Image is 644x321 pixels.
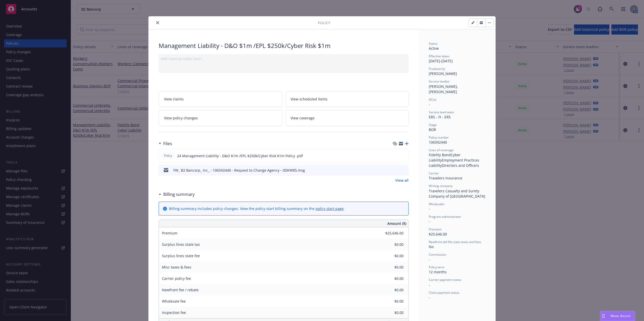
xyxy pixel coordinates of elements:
[159,110,282,126] a: View policy changes
[162,242,200,247] span: Surplus lines state tax
[173,168,305,173] div: FW_ B2 Bancorp_ Inc_ - 106592440 - Request to Change Agency - 0DKW85.msg
[429,244,434,249] span: No
[291,96,327,102] span: View scheduled items
[374,241,407,248] input: 0.00
[162,253,200,258] span: Surplus lines state fee
[429,148,454,152] span: Lines of coverage
[429,115,451,119] span: ERS - FI - ERS
[402,168,407,173] button: preview file
[429,84,459,94] span: [PERSON_NAME], [PERSON_NAME]
[429,240,481,244] span: Newfront will file state taxes and fees
[429,41,438,46] span: Status
[162,287,199,292] span: Newfront fee / rebate
[164,96,184,102] span: View claims
[429,252,446,257] span: Commission
[169,206,345,211] div: Billing summary includes policy changes. View the policy start billing summary on the .
[429,232,447,236] span: $25,646.00
[402,153,406,158] button: preview file
[429,257,430,262] span: -
[429,295,430,300] span: -
[442,163,479,168] span: Directors and Officers
[429,67,445,71] span: Producer(s)
[429,152,462,163] span: Cyber Liability
[155,20,161,26] button: close
[429,282,430,287] span: -
[159,91,282,107] a: View claims
[429,127,436,132] span: BOR
[429,135,449,140] span: Policy number
[429,184,452,188] span: Writing company
[429,152,451,157] span: Fidelity Bond
[162,231,177,235] span: Premium
[374,263,407,271] input: 0.00
[374,252,407,260] input: 0.00
[285,91,409,107] a: View scheduled items
[429,110,454,114] span: Service lead team
[316,206,344,211] a: policy start page
[429,140,447,145] span: 106592440
[374,275,407,282] input: 0.00
[429,265,444,269] span: Policy term
[429,219,430,224] span: -
[162,310,186,315] span: Inspection fee
[318,20,330,25] span: Policy
[374,309,407,316] input: 0.00
[429,206,430,211] span: -
[374,286,407,294] input: 0.00
[163,140,172,147] h3: Files
[374,298,407,305] input: 0.00
[387,221,406,226] span: Amount ($)
[429,102,430,107] span: -
[394,168,398,173] button: download file
[429,176,462,180] span: Travelers Insurance
[159,191,195,198] div: Billing summary
[429,54,485,64] div: [DATE] - [DATE]
[429,290,459,295] span: Client payment status
[429,123,437,127] span: Stage
[161,56,407,61] div: Add internal notes here...
[429,227,442,231] span: Premium
[429,71,457,76] span: [PERSON_NAME]
[429,278,461,282] span: Carrier payment status
[429,215,461,219] span: Program administrator
[600,311,635,321] button: Nova Assist
[163,191,195,198] h3: Billing summary
[429,270,447,274] span: 12 months
[162,276,191,281] span: Carrier policy fee
[159,140,172,147] div: Files
[429,54,449,58] span: Effective dates
[164,115,198,121] span: View policy changes
[159,41,409,50] div: Management Liability - D&O $1m /EPL $250k/Cyber Risk $1m
[429,97,436,102] span: AC(s)
[395,178,409,183] a: View all
[429,189,485,199] span: Travelers Casualty and Surety Company of [GEOGRAPHIC_DATA]
[177,153,303,158] span: 24 Management Liability - D&O $1m /EPL $250k/Cyber Risk $1m Policy .pdf
[600,311,607,321] div: Drag to move
[162,299,186,304] span: Wholesale fee
[291,115,315,121] span: View coverage
[163,153,173,158] span: Policy
[162,265,191,270] span: Misc taxes & fees
[429,158,480,168] span: Employment Practices Liability
[611,314,631,318] span: Nova Assist
[429,171,439,175] span: Carrier
[394,153,398,158] button: download file
[429,79,449,84] span: Service lead(s)
[374,229,407,237] input: 0.00
[285,110,409,126] a: View coverage
[429,46,439,51] span: Active
[429,202,445,206] span: Wholesaler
